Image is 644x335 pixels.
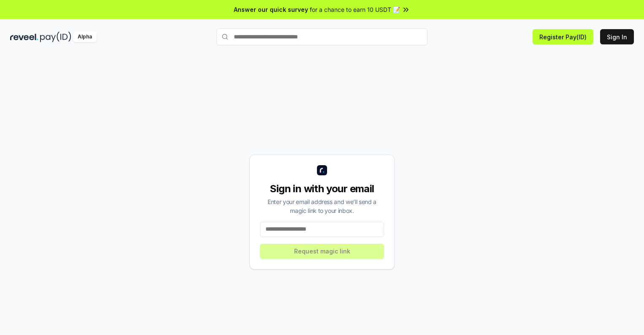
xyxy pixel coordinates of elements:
button: Sign In [600,29,634,44]
div: Alpha [73,32,97,42]
div: Enter your email address and we’ll send a magic link to your inbox. [260,197,384,215]
button: Register Pay(ID) [533,29,593,44]
img: pay_id [40,32,71,42]
img: reveel_dark [10,32,38,42]
div: Sign in with your email [260,182,384,196]
span: for a chance to earn 10 USDT 📝 [310,5,400,14]
span: Answer our quick survey [234,5,308,14]
img: logo_small [317,165,327,175]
